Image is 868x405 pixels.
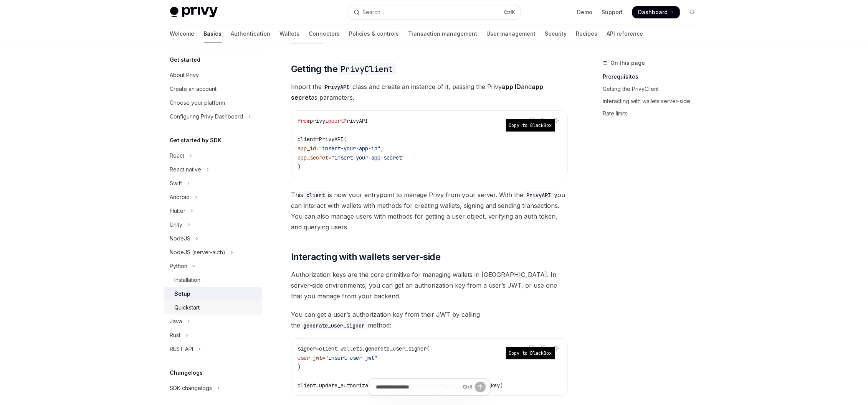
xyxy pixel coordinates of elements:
[607,25,643,43] a: API reference
[331,154,405,161] span: "insert-your-app-secret"
[325,354,377,361] span: "insert-user-jwt"
[298,345,316,352] span: signer
[164,259,262,273] button: Toggle Python section
[298,354,322,361] span: user_jwt
[170,136,222,145] h5: Get started by SDK
[175,289,191,298] div: Setup
[686,6,698,18] button: Toggle dark mode
[170,71,199,80] div: About Privy
[164,273,262,287] a: Installation
[170,151,185,160] div: React
[349,25,399,43] a: Policies & controls
[475,382,486,392] button: Send message
[363,8,384,17] div: Search...
[319,136,347,143] span: PrivyAPI(
[504,9,516,15] span: Ctrl K
[300,321,368,330] code: generate_user_signer
[316,345,319,352] span: =
[603,107,704,120] a: Rate limits
[303,191,328,199] code: client
[539,115,549,125] button: Copy the contents from the code block
[291,251,440,263] span: Interacting with wallets server-side
[164,82,262,96] a: Create an account
[603,95,704,107] a: Interacting with wallets server-side
[170,368,203,377] h5: Changelogs
[164,232,262,245] button: Toggle NodeJS section
[170,384,212,393] div: SDK changelogs
[309,25,340,43] a: Connectors
[164,110,262,123] button: Toggle Configuring Privy Dashboard section
[577,8,593,16] a: Demo
[502,83,521,91] strong: app ID
[527,115,537,125] button: Report incorrect code
[170,206,186,216] div: Flutter
[170,220,183,229] div: Unity
[316,136,319,143] span: =
[164,190,262,204] button: Toggle Android section
[170,193,190,202] div: Android
[175,303,200,312] div: Quickstart
[164,287,262,301] a: Setup
[170,262,188,271] div: Python
[164,149,262,163] button: Toggle React section
[551,343,561,353] button: Ask AI
[164,204,262,218] button: Toggle Flutter section
[524,191,554,199] code: PrivyAPI
[506,347,555,359] button: Copy to BlackBox
[408,25,478,43] a: Transaction management
[611,58,645,67] span: On this page
[175,275,201,285] div: Installation
[319,145,380,152] span: "insert-your-app-id"
[319,345,430,352] span: client.wallets.generate_user_signer(
[638,8,668,16] span: Dashboard
[170,55,201,64] h5: Get started
[164,342,262,356] button: Toggle REST API section
[170,317,182,326] div: Java
[164,328,262,342] button: Toggle Rust section
[280,25,300,43] a: Wallets
[291,81,568,103] span: Import the class and create an instance of it, passing the Privy and as parameters.
[170,112,243,121] div: Configuring Privy Dashboard
[527,343,537,353] button: Report incorrect code
[322,354,325,361] span: =
[298,154,328,161] span: app_secret
[164,245,262,259] button: Toggle NodeJS (server-auth) section
[164,96,262,110] a: Choose your platform
[551,115,561,125] button: Ask AI
[170,84,217,94] div: Create an account
[380,145,384,152] span: ,
[298,136,316,143] span: client
[164,381,262,395] button: Toggle SDK changelogs section
[170,98,225,107] div: Choose your platform
[298,364,301,370] span: )
[539,343,549,353] button: Copy the contents from the code block
[316,145,319,152] span: =
[164,163,262,176] button: Toggle React native section
[298,163,301,170] span: )
[376,379,460,395] input: Ask a question...
[170,7,218,18] img: light logo
[164,314,262,328] button: Toggle Java section
[291,269,568,301] span: Authorization keys are the core primitive for managing wallets in [GEOGRAPHIC_DATA]. In server-si...
[487,25,536,43] a: User management
[291,309,568,331] span: You can get a user’s authorization key from their JWT by calling the method:
[298,145,316,152] span: app_id
[310,117,325,124] span: privy
[348,5,520,19] button: Open search
[291,63,396,75] span: Getting the
[298,117,310,124] span: from
[602,8,623,16] a: Support
[632,6,680,18] a: Dashboard
[170,331,181,340] div: Rust
[506,119,555,132] button: Copy to BlackBox
[170,165,202,174] div: React native
[170,344,193,354] div: REST API
[204,25,222,43] a: Basics
[164,218,262,232] button: Toggle Unity section
[170,25,195,43] a: Welcome
[164,68,262,82] a: About Privy
[231,25,271,43] a: Authentication
[576,25,598,43] a: Recipes
[337,63,396,75] code: PrivyClient
[322,83,352,91] code: PrivyAPI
